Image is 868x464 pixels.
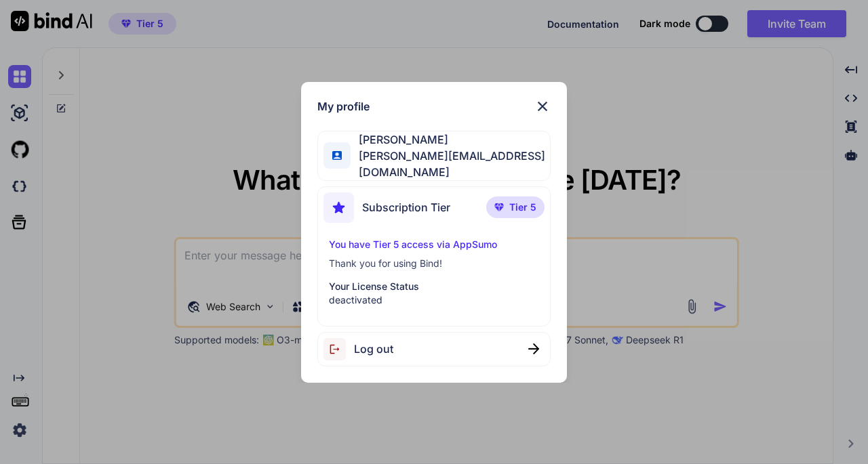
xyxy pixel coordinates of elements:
[509,201,536,214] span: Tier 5
[351,131,550,148] span: [PERSON_NAME]
[329,293,538,307] p: deactivated
[528,343,539,354] img: close
[494,203,504,211] img: premium
[323,338,354,360] img: logout
[329,257,538,270] p: Thank you for using Bind!
[323,192,354,223] img: subscription
[351,148,550,180] span: [PERSON_NAME][EMAIL_ADDRESS][DOMAIN_NAME]
[329,280,538,293] p: Your License Status
[332,151,341,160] img: profile
[362,199,450,215] span: Subscription Tier
[354,341,393,357] span: Log out
[329,238,538,251] p: You have Tier 5 access via AppSumo
[534,98,551,114] img: close
[317,98,370,114] h1: My profile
